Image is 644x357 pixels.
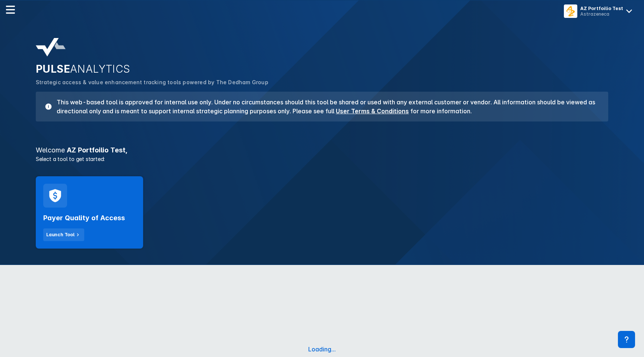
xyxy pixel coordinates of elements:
[36,176,143,249] a: Payer Quality of AccessLaunch Tool
[580,6,623,11] div: AZ Portfoilio Test
[336,107,409,115] a: User Terms & Conditions
[43,228,84,241] button: Launch Tool
[43,214,125,222] h2: Payer Quality of Access
[580,11,623,17] div: Astrazeneca
[36,146,65,154] span: Welcome
[36,38,66,57] img: pulse-analytics-logo
[36,78,608,86] p: Strategic access & value enhancement tracking tools powered by The Dedham Group
[565,6,576,16] img: menu button
[308,345,336,353] div: Loading...
[6,5,15,14] img: menu--horizontal.svg
[52,98,599,116] h3: This web-based tool is approved for internal use only. Under no circumstances should this tool be...
[31,147,613,154] h3: AZ Portfoilio Test ,
[46,231,75,238] div: Launch Tool
[31,155,613,163] p: Select a tool to get started:
[36,63,608,75] h2: PULSE
[618,331,635,348] div: Contact Support
[70,63,130,75] span: ANALYTICS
